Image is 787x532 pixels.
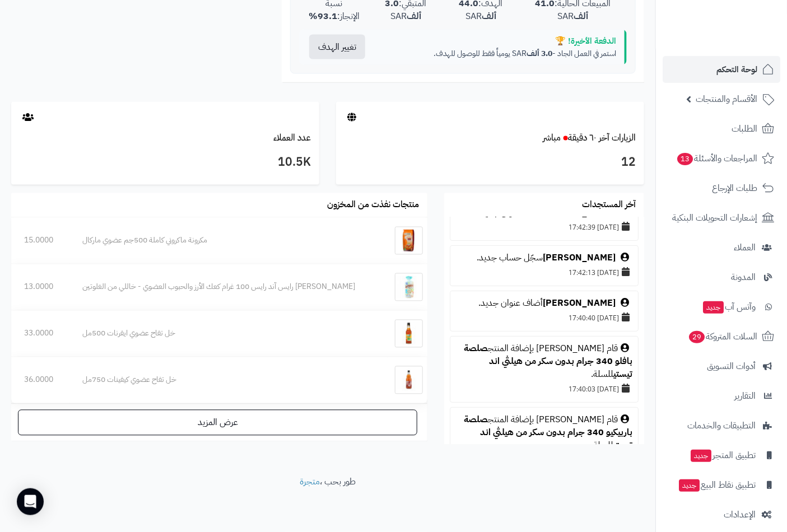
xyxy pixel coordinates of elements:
[395,227,423,255] img: مكرونة ماكروني كاملة 500جم عضوي ماركال
[688,330,706,344] span: 29
[703,301,724,314] span: جديد
[677,152,694,166] span: 13
[464,342,632,381] a: صلصة بافلو 340 جرام بدون سكر من هيلثي اند تيستي
[83,235,375,246] div: مكرونة ماكروني كاملة 500جم عضوي ماركال
[663,472,780,498] a: تطبيق نقاط البيعجديد
[663,264,780,291] a: المدونة
[273,131,311,144] a: عدد العملاء
[344,153,636,172] h3: 12
[734,240,756,255] span: العملاء
[663,115,780,142] a: الطلبات
[716,62,757,77] span: لوحة التحكم
[543,296,616,310] a: [PERSON_NAME]
[731,269,756,285] span: المدونة
[712,180,757,196] span: طلبات الإرجاع
[309,35,365,59] button: تغيير الهدف
[300,475,320,489] a: متجرة
[696,91,757,107] span: الأقسام والمنتجات
[672,210,757,226] span: إشعارات التحويلات البنكية
[663,501,780,528] a: الإعدادات
[702,299,756,315] span: وآتس آب
[384,48,616,59] p: استمر في العمل الجاد - SAR يومياً فقط للوصول للهدف.
[456,219,632,235] div: [DATE] 17:42:39
[679,479,700,492] span: جديد
[582,200,636,211] h3: آخر المستجدات
[663,204,780,231] a: إشعارات التحويلات البنكية
[732,121,757,137] span: الطلبات
[464,413,632,452] a: صلصة باربيكيو 340 جرام بدون سكر من هيلثي اند تيستي
[663,353,780,380] a: أدوات التسويق
[20,153,311,172] h3: 10.5K
[17,488,44,515] div: Open Intercom Messenger
[18,410,417,436] a: عرض المزيد
[456,207,632,220] div: أضاف عنوان جديد.
[456,251,632,264] div: سجّل حساب جديد.
[384,35,616,47] div: الدفعة الأخيرة! 🏆
[663,323,780,350] a: السلات المتروكة29
[707,358,756,374] span: أدوات التسويق
[663,442,780,469] a: تطبيق المتجرجديد
[663,145,780,172] a: المراجعات والأسئلة13
[83,282,375,293] div: [PERSON_NAME] رايس آند رايس 100 غرام كعك الأرز والحبوب العضوي - خاللي من الغلوتين
[691,450,711,462] span: جديد
[456,413,632,452] div: قام [PERSON_NAME] بإضافة المنتج للسلة.
[327,200,419,211] h3: منتجات نفذت من المخزون
[690,447,756,463] span: تطبيق المتجر
[734,388,756,404] span: التقارير
[688,329,757,344] span: السلات المتروكة
[456,342,632,381] div: قام [PERSON_NAME] بإضافة المنتج للسلة.
[663,234,780,261] a: العملاء
[663,382,780,409] a: التقارير
[676,151,757,166] span: المراجعات والأسئلة
[456,381,632,396] div: [DATE] 17:40:03
[711,8,776,32] img: logo-2.png
[687,418,756,433] span: التطبيقات والخدمات
[24,328,57,339] div: 33.0000
[543,251,616,264] a: [PERSON_NAME]
[663,175,780,202] a: طلبات الإرجاع
[543,131,561,144] small: مباشر
[724,507,756,522] span: الإعدادات
[24,375,57,386] div: 36.0000
[663,412,780,439] a: التطبيقات والخدمات
[24,282,57,293] div: 13.0000
[395,366,423,394] img: خل تفاح عضوي كيفينات 750مل
[543,131,636,144] a: الزيارات آخر ٦٠ دقيقةمباشر
[309,10,337,23] strong: 93.1%
[678,477,756,493] span: تطبيق نقاط البيع
[395,273,423,301] img: بروبايوس رايس آند رايس 100 غرام كعك الأرز والحبوب العضوي - خاللي من الغلوتين
[456,264,632,280] div: [DATE] 17:42:13
[83,328,375,339] div: خل تفاح عضوي ايفرنات 500مل
[663,293,780,320] a: وآتس آبجديد
[83,375,375,386] div: خل تفاح عضوي كيفينات 750مل
[456,297,632,310] div: أضاف عنوان جديد.
[527,48,552,59] strong: 3.0 ألف
[456,310,632,325] div: [DATE] 17:40:40
[24,235,57,246] div: 15.0000
[663,56,780,83] a: لوحة التحكم
[395,320,423,348] img: خل تفاح عضوي ايفرنات 500مل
